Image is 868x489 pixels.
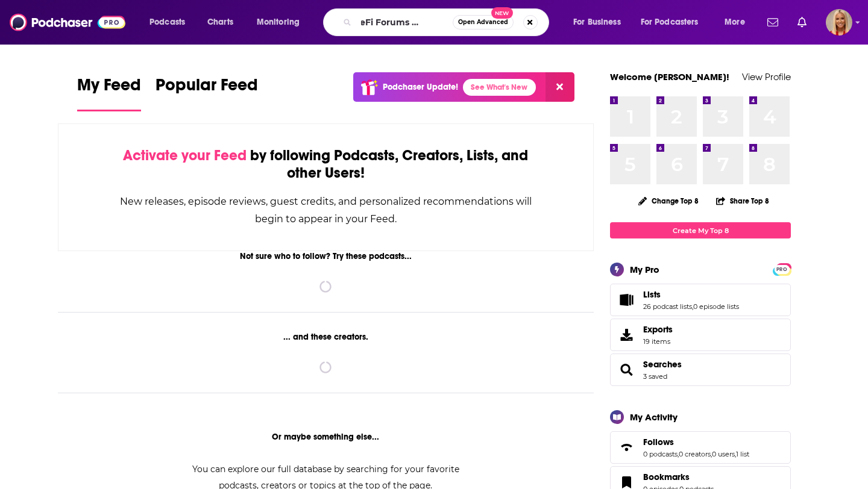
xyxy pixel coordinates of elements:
button: Open AdvancedNew [453,15,514,30]
a: PRO [775,264,789,273]
div: by following Podcasts, Creators, Lists, and other Users! [119,147,533,182]
span: Exports [643,324,673,335]
a: Searches [643,359,682,370]
div: Search podcasts, credits, & more... [335,8,561,36]
a: Exports [610,319,791,351]
span: New [491,7,513,19]
span: Open Advanced [458,19,508,25]
span: My Feed [77,75,141,102]
a: See What's New [463,79,536,96]
span: Logged in as KymberleeBolden [826,9,852,36]
a: 3 saved [643,372,667,381]
a: 1 list [736,450,749,458]
a: Lists [643,289,739,300]
a: Follows [614,439,638,456]
a: 26 podcast lists [643,302,692,311]
a: Bookmarks [643,472,714,482]
button: Share Top 8 [715,189,770,213]
img: Podchaser - Follow, Share and Rate Podcasts [10,11,125,34]
span: Monitoring [257,14,300,31]
div: My Activity [630,411,678,423]
span: Bookmarks [643,472,690,482]
span: Follows [643,437,674,447]
a: Lists [614,291,638,308]
a: My Feed [77,75,141,111]
a: Show notifications dropdown [763,12,783,33]
span: Lists [643,289,661,300]
span: , [735,450,736,458]
span: For Business [573,14,621,31]
a: Create My Top 8 [610,222,791,238]
a: 0 creators [679,450,711,458]
span: PRO [775,265,789,274]
a: Searches [614,361,638,378]
a: Popular Feed [156,75,258,111]
a: 0 users [712,450,735,458]
span: 19 items [643,337,673,346]
button: open menu [565,13,636,32]
span: , [678,450,679,458]
button: Show profile menu [826,9,852,36]
span: , [692,302,693,311]
div: Not sure who to follow? Try these podcasts... [58,251,594,261]
a: 0 episode lists [693,302,739,311]
span: More [725,14,745,31]
div: My Pro [630,264,659,275]
span: Charts [207,14,233,31]
button: open menu [633,13,716,32]
div: Or maybe something else... [58,432,594,442]
button: open menu [141,13,201,32]
button: open menu [716,13,760,32]
img: User Profile [826,9,852,36]
span: , [711,450,712,458]
span: Follows [610,431,791,464]
div: ... and these creators. [58,332,594,342]
a: Welcome [PERSON_NAME]! [610,71,729,83]
button: Change Top 8 [631,193,706,208]
a: Charts [200,13,241,32]
span: For Podcasters [641,14,699,31]
div: New releases, episode reviews, guest credits, and personalized recommendations will begin to appe... [119,193,533,228]
span: Popular Feed [156,75,258,102]
span: Activate your Feed [123,146,247,164]
input: Search podcasts, credits, & more... [356,13,453,32]
a: Follows [643,437,749,447]
span: Searches [610,354,791,386]
a: Show notifications dropdown [793,12,811,33]
span: Lists [610,284,791,316]
p: Podchaser Update! [383,82,458,92]
span: Podcasts [149,14,185,31]
a: 0 podcasts [643,450,678,458]
span: Exports [614,326,638,343]
button: open menu [248,13,315,32]
a: View Profile [742,71,791,83]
